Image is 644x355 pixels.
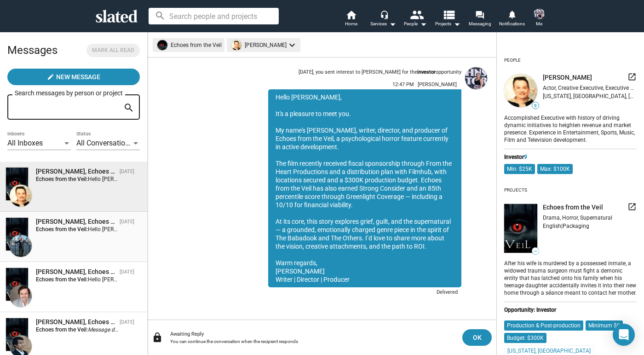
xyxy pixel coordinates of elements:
span: Echoes from the Veil [543,203,603,212]
span: Home [345,18,357,29]
span: New Message [56,69,100,85]
mat-icon: arrow_drop_down [451,18,462,29]
mat-icon: view_list [442,8,455,21]
h2: Messages [7,39,57,61]
i: Message deleted [88,326,129,333]
button: People [399,9,431,29]
mat-icon: forum [475,10,484,19]
mat-chip: Minimum $0 [586,320,623,331]
img: Bryan Glass [10,235,32,257]
mat-icon: lock [152,332,163,343]
span: — [532,249,539,254]
time: [DATE] [120,319,134,325]
img: undefined [504,74,537,107]
span: Notifications [499,18,525,29]
button: Mark all read [86,44,140,57]
div: Open Intercom Messenger [613,324,635,346]
img: Echoes from the Veil [6,318,28,351]
div: Greg Alprin, Echoes from the Veil [36,167,116,176]
mat-chip: Max: $100K [537,164,573,174]
div: Projects [504,184,527,197]
button: Nicole SellMe [528,6,550,30]
div: [US_STATE], [GEOGRAPHIC_DATA], [GEOGRAPHIC_DATA] [543,93,637,99]
div: David Tarr, Echoes from the Veil [36,268,116,276]
span: 9 [524,154,527,160]
div: [DATE], you sent interest to [PERSON_NAME] for the opportunity [299,69,461,76]
span: All Inboxes [7,139,43,147]
mat-chip: Min: $25K [504,164,535,174]
span: All Conversations [76,139,133,147]
div: Actor, Creative Executive, Executive Producer, Producer, Writer [543,85,637,91]
a: Nicole Sell [463,65,489,301]
span: Me [536,18,542,29]
mat-icon: create [47,73,54,81]
strong: Echoes from the Veil: [36,326,88,333]
div: Bryan Glass, Echoes from the Veil [36,217,116,226]
div: Opportunity: Investor [504,307,637,313]
img: undefined [231,40,241,50]
span: English [543,223,561,229]
div: People [504,54,521,67]
mat-icon: launch [627,72,637,81]
div: People [404,18,427,29]
strong: Echoes from the Veil: [36,226,88,233]
button: Projects [431,9,464,29]
strong: Echoes from the Veil: [36,176,88,182]
mat-icon: arrow_drop_down [418,18,429,29]
img: Nicole Sell [465,67,487,89]
button: OK [462,329,492,346]
span: [PERSON_NAME] [418,81,457,87]
img: Nicole Sell [534,8,545,19]
a: Notifications [496,9,528,29]
img: Greg Alprin [10,185,32,207]
img: David Tarr [10,285,32,307]
mat-chip: [PERSON_NAME] [227,38,300,52]
time: [DATE] [120,269,134,275]
div: Services [370,18,396,29]
span: | [561,223,563,229]
input: Search people and projects [149,8,279,24]
mat-icon: headset_mic [380,10,388,18]
div: Accomplished Executive with history of driving dynamic initiatives to heighten revenue and market... [504,113,637,144]
div: Awaiting Reply [170,331,455,337]
time: [DATE] [120,169,134,175]
strong: investor [417,69,436,75]
div: Raj Krishna, Echoes from the Veil [36,318,116,326]
mat-icon: notifications [507,10,516,18]
div: Investor [504,154,637,160]
img: Echoes from the Veil [6,168,28,200]
strong: Echoes from the Veil: [36,276,88,283]
mat-icon: keyboard_arrow_down [287,40,298,51]
span: Messaging [469,18,491,29]
img: undefined [504,204,537,253]
mat-icon: launch [627,202,637,211]
span: 9 [532,103,539,109]
img: Echoes from the Veil [6,218,28,250]
span: Drama, Horror, Supernatural [543,215,612,221]
span: Packaging [563,223,589,229]
time: [DATE] [120,219,134,225]
div: You can continue the conversation when the recipient responds [170,339,455,344]
mat-chip: Budget: $300K [504,333,546,343]
div: After his wife is murdered by a possessed inmate, a widowed trauma surgeon must fight a demonic e... [504,258,637,297]
span: [PERSON_NAME] [543,73,592,82]
button: New Message [7,69,140,85]
span: 12:47 PM [392,81,414,87]
mat-icon: arrow_drop_down [387,18,398,29]
mat-icon: people [410,8,423,21]
mat-icon: search [123,101,134,115]
a: Home [335,9,367,29]
div: Hello [PERSON_NAME], It's a pleasure to meet you. My name's [PERSON_NAME], writer, director, and ... [268,89,461,287]
span: Projects [435,18,460,29]
button: Services [367,9,399,29]
span: Mark all read [92,46,134,55]
img: Echoes from the Veil [6,268,28,301]
div: Delivered [431,287,461,299]
a: Messaging [464,9,496,29]
span: OK [470,329,484,346]
mat-chip: Production & Post-production [504,320,583,331]
mat-icon: home [345,9,356,20]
